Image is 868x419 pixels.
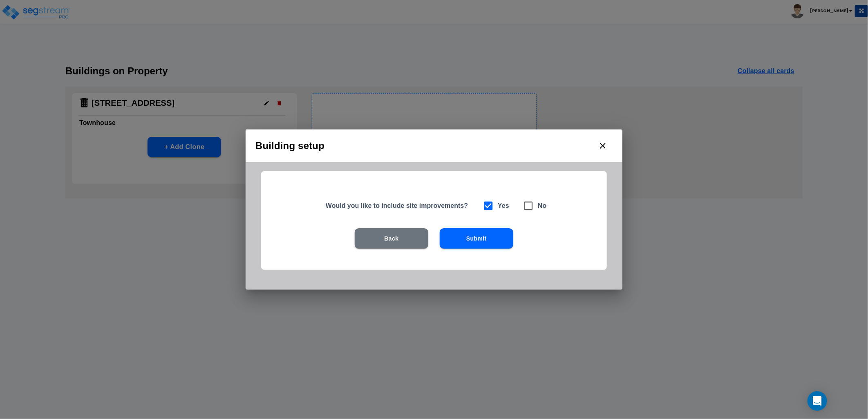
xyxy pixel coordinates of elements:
[538,200,547,212] h6: No
[246,129,622,162] h2: Building setup
[440,228,513,249] button: Submit
[808,391,827,411] div: Open Intercom Messenger
[355,228,428,249] button: Back
[593,136,613,156] button: close
[498,200,509,212] h6: Yes
[326,201,472,210] h5: Would you like to include site improvements?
